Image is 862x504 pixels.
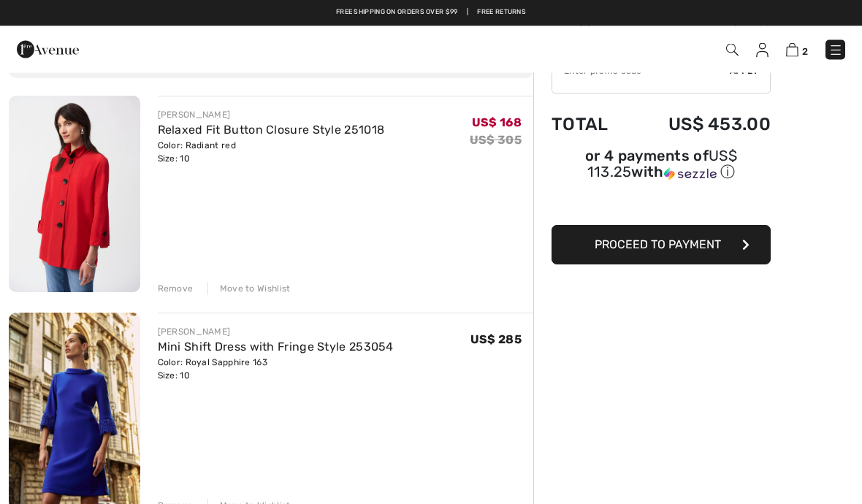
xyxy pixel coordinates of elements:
div: or 4 payments of with [552,150,771,183]
img: Search [726,44,739,56]
a: Free shipping on orders over $99 [336,7,458,18]
div: Color: Royal Sapphire 163 Size: 10 [158,356,394,383]
a: Relaxed Fit Button Closure Style 251018 [158,123,385,137]
span: Proceed to Payment [595,238,721,252]
img: 1ère Avenue [17,35,79,64]
a: 1ère Avenue [17,42,79,56]
s: US$ 305 [470,134,522,148]
img: Relaxed Fit Button Closure Style 251018 [9,96,140,293]
img: Shopping Bag [786,43,798,57]
span: US$ 168 [472,116,522,130]
a: Mini Shift Dress with Fringe Style 253054 [158,340,394,354]
img: Sezzle [664,168,717,181]
span: US$ 285 [470,333,522,347]
a: Free Returns [477,7,526,18]
iframe: PayPal-paypal [552,188,771,221]
img: Menu [828,43,843,58]
div: [PERSON_NAME] [158,109,385,122]
div: Move to Wishlist [207,283,291,296]
div: or 4 payments ofUS$ 113.25withSezzle Click to learn more about Sezzle [552,150,771,188]
div: Color: Radiant red Size: 10 [158,140,385,166]
span: | [467,7,468,18]
img: My Info [756,43,768,58]
span: US$ 113.25 [587,148,737,181]
td: Total [552,100,630,150]
td: US$ 453.00 [630,100,771,150]
a: 2 [786,41,808,58]
button: Proceed to Payment [552,226,771,265]
span: 2 [802,46,808,57]
div: Remove [158,283,194,296]
div: [PERSON_NAME] [158,326,394,339]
